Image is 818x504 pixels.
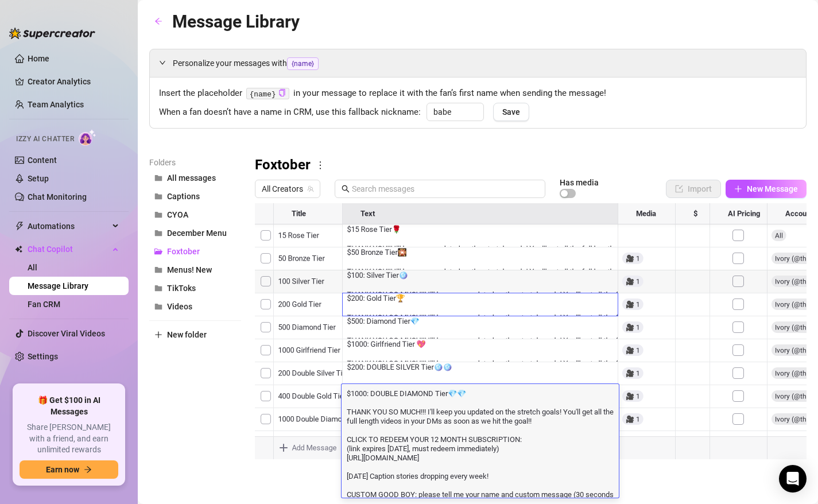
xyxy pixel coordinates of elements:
[149,261,241,279] button: Menus! New
[84,466,92,474] span: arrow-right
[149,242,241,261] button: Foxtober
[20,395,118,417] span: 🎁 Get $100 in AI Messages
[28,72,119,91] a: Creator Analytics
[15,222,24,231] span: thunderbolt
[255,156,311,175] h3: Foxtober
[154,247,162,255] span: folder-open
[342,185,350,193] span: search
[149,206,241,224] button: CYOA
[154,331,162,339] span: plus
[28,192,87,201] a: Chat Monitoring
[352,183,538,195] input: Search messages
[167,302,192,311] span: Videos
[493,103,529,121] button: Save
[315,160,325,170] span: more
[149,187,241,206] button: Captions
[28,281,88,290] a: Message Library
[28,300,60,309] a: Fan CRM
[167,210,188,219] span: CYOA
[154,284,162,292] span: folder
[9,28,95,39] img: logo-BBDzfeDw.svg
[28,329,105,338] a: Discover Viral Videos
[246,88,289,100] code: {name}
[20,422,118,456] span: Share [PERSON_NAME] with a friend, and earn unlimited rewards
[150,49,806,77] div: Personalize your messages with{name}
[154,303,162,311] span: folder
[16,134,74,145] span: Izzy AI Chatter
[287,57,319,70] span: {name}
[167,228,227,238] span: December Menu
[159,106,421,119] span: When a fan doesn’t have a name in CRM, use this fallback nickname:
[560,179,599,186] article: Has media
[154,174,162,182] span: folder
[747,184,798,193] span: New Message
[726,180,807,198] button: New Message
[79,129,96,146] img: AI Chatter
[307,185,314,192] span: team
[172,8,300,35] article: Message Library
[154,17,162,25] span: arrow-left
[666,180,721,198] button: Import
[149,279,241,297] button: TikToks
[28,217,109,235] span: Automations
[734,185,742,193] span: plus
[173,57,797,70] span: Personalize your messages with
[28,100,84,109] a: Team Analytics
[159,59,166,66] span: expanded
[28,263,37,272] a: All
[149,156,241,169] article: Folders
[167,265,212,274] span: Menus! New
[149,224,241,242] button: December Menu
[779,465,807,493] div: Open Intercom Messenger
[159,87,797,100] span: Insert the placeholder in your message to replace it with the fan’s first name when sending the m...
[167,247,200,256] span: Foxtober
[15,245,22,253] img: Chat Copilot
[20,460,118,479] button: Earn nowarrow-right
[502,107,520,117] span: Save
[278,89,286,96] span: copy
[46,465,79,474] span: Earn now
[154,192,162,200] span: folder
[167,284,196,293] span: TikToks
[167,330,207,339] span: New folder
[154,229,162,237] span: folder
[28,240,109,258] span: Chat Copilot
[28,352,58,361] a: Settings
[149,297,241,316] button: Videos
[154,266,162,274] span: folder
[262,180,313,197] span: All Creators
[167,192,200,201] span: Captions
[28,54,49,63] a: Home
[149,169,241,187] button: All messages
[167,173,216,183] span: All messages
[149,325,241,344] button: New folder
[28,156,57,165] a: Content
[278,89,286,98] button: Click to Copy
[154,211,162,219] span: folder
[28,174,49,183] a: Setup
